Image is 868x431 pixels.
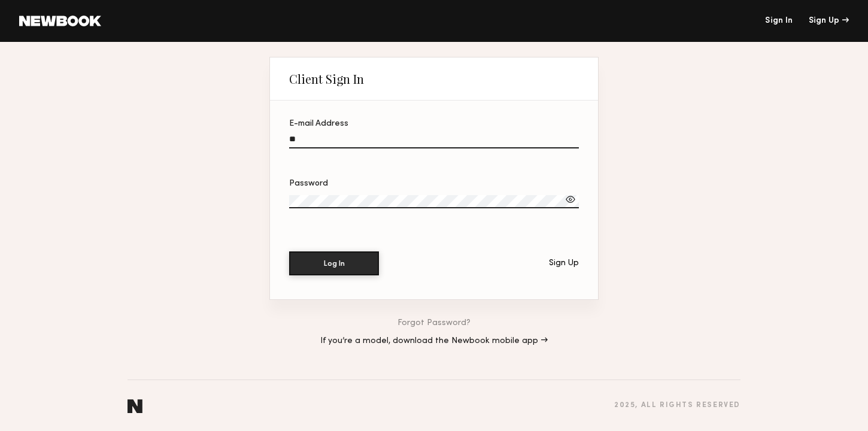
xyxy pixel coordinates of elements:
[397,319,471,327] a: Forgot Password?
[614,402,740,409] div: 2025 , all rights reserved
[289,180,579,188] div: Password
[289,120,579,128] div: E-mail Address
[289,135,579,148] input: E-mail Address
[289,195,579,208] input: Password
[320,337,548,345] a: If you’re a model, download the Newbook mobile app →
[289,251,379,275] button: Log In
[289,72,364,86] div: Client Sign In
[809,17,849,25] div: Sign Up
[765,17,793,25] a: Sign In
[549,259,579,268] div: Sign Up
